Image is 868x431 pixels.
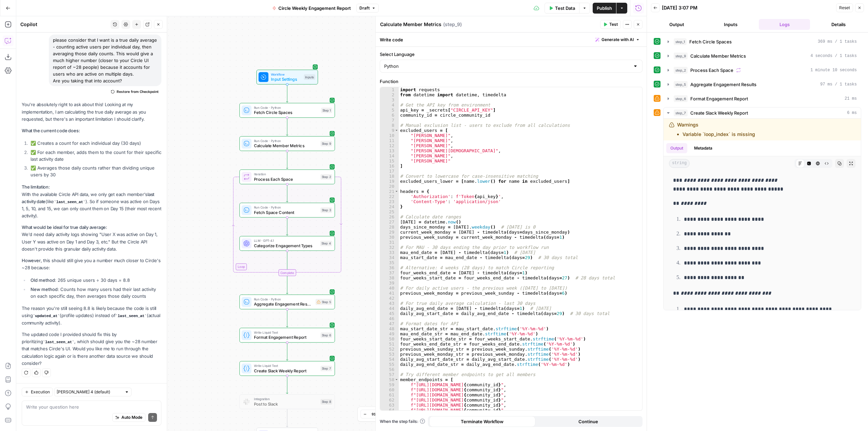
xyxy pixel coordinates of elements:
[380,377,399,382] div: 58
[380,275,399,280] div: 38
[380,336,399,341] div: 50
[690,67,733,74] span: Process Each Space
[664,79,861,90] button: 97 ms / 1 tasks
[380,270,399,275] div: 37
[380,387,399,392] div: 60
[286,342,288,360] g: Edge from step_6 to step_7
[112,413,145,422] button: Auto Mode
[22,258,41,263] strong: However
[380,347,399,352] div: 52
[380,331,399,336] div: 49
[380,372,399,377] div: 57
[593,3,616,14] button: Publish
[689,38,732,45] span: Fetch Circle Spaces
[380,189,399,194] div: 21
[22,305,161,327] p: The reason you're still seeing 8.8 is likely because the code is still using (profile updates) in...
[683,131,755,138] li: Variable `loop_index` is missing
[304,74,315,80] div: Inputs
[320,399,332,405] div: Step 8
[380,219,399,224] div: 27
[759,19,810,30] button: Logs
[380,296,399,301] div: 42
[320,241,332,246] div: Step 4
[674,110,688,116] span: step_7
[380,301,399,306] div: 43
[664,36,861,47] button: 369 ms / 1 tasks
[380,97,399,102] div: 3
[57,389,122,395] input: Claude Sonnet 4 (default)
[674,67,688,74] span: step_2
[321,107,332,113] div: Step 1
[380,133,399,138] div: 10
[254,143,318,149] span: Calculate Member Metrics
[395,189,398,194] span: Toggle code folding, rows 21 through 24
[320,366,332,371] div: Step 7
[600,20,621,29] button: Test
[674,95,688,102] span: step_6
[271,76,301,82] span: Input Settings
[108,87,161,96] button: Restore from Checkpoint
[243,399,250,405] img: Slack-mark-RGB.png
[380,265,399,270] div: 36
[254,334,318,340] span: Format Engagement Report
[380,397,399,403] div: 62
[31,389,50,395] span: Execution
[601,37,634,43] span: Generate with AI
[22,224,161,253] p: We'd need daily activity logs showing "User X was active on Day 1, User Y was active on Day 1 and...
[380,316,399,321] div: 46
[320,208,332,213] div: Step 3
[356,4,379,13] button: Draft
[54,200,85,204] code: last_seen_at
[380,113,399,118] div: 6
[376,33,647,46] div: Write code
[22,331,161,367] p: The updated code I provided should fix this by prioritizing , which should give you the ~28 numbe...
[380,153,399,158] div: 14
[380,21,441,28] textarea: Calculate Member Metrics
[380,291,399,296] div: 41
[380,204,399,209] div: 24
[666,143,687,153] button: Output
[380,107,399,113] div: 5
[117,89,159,94] span: Restore from Checkpoint
[239,103,335,118] div: Run Code · PythonFetch Circle SpacesStep 1
[810,67,857,73] span: 1 minute 10 seconds
[593,35,643,44] button: Generate with AI
[278,5,351,12] span: Circle Weekly Engagement Report
[555,5,575,12] span: Test Data
[380,230,399,235] div: 29
[380,245,399,250] div: 32
[380,118,399,123] div: 7
[254,330,318,335] span: Write Liquid Text
[674,81,688,88] span: step_5
[239,236,335,251] div: LLM · GPT-4.1Categorize Engagement TypesStep 4
[651,19,702,30] button: Output
[254,242,318,249] span: Categorize Engagement Types
[664,107,861,118] button: 6 ms
[43,340,74,344] code: last_seen_at
[380,280,399,286] div: 39
[22,183,161,219] p: With the available Circle API data, we only get each member's (like ). So if someone was active o...
[239,361,335,376] div: Write Liquid TextCreate Slack Weekly ReportStep 7
[443,21,462,28] span: ( step_9 )
[690,81,756,88] span: Aggregate Engagement Results
[372,411,379,417] span: 91%
[380,158,399,163] div: 15
[320,174,332,179] div: Step 2
[380,179,399,184] div: 19
[254,209,318,215] span: Fetch Space Content
[254,297,313,302] span: Run Code · Python
[286,184,288,202] g: Edge from step_2 to step_3
[254,138,318,143] span: Run Code · Python
[664,65,861,76] button: 1 minute 10 seconds
[578,418,598,425] span: Continue
[380,321,399,326] div: 47
[254,176,318,182] span: Process Each Space
[380,138,399,143] div: 11
[359,5,370,11] span: Draft
[29,286,161,299] li: : Counts how many users had their last activity on each specific day, then averages those daily c...
[820,81,857,87] span: 97 ms / 1 tasks
[254,110,319,116] span: Fetch Circle Spaces
[380,169,399,174] div: 17
[395,377,398,382] span: Toggle code folding, rows 58 through 65
[29,164,161,178] li: ✅ Averages those daily counts rather than dividing unique users by 30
